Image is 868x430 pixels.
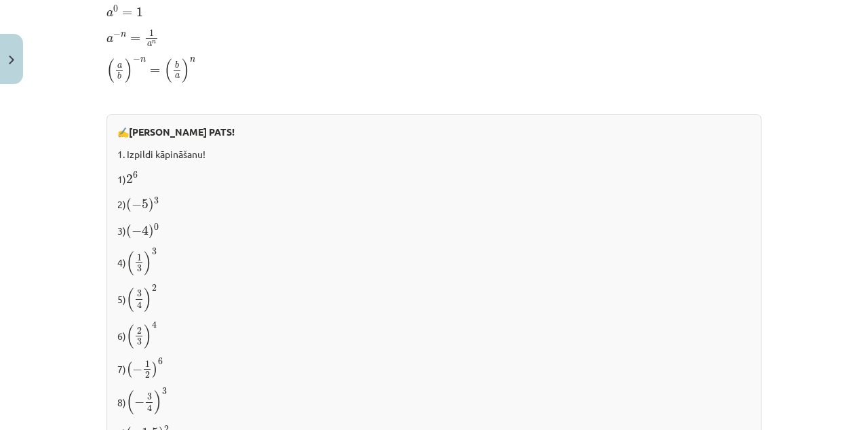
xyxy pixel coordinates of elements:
[147,42,152,47] span: a
[106,36,113,43] span: a
[164,58,172,83] span: (
[117,125,751,139] p: ✍️
[149,198,154,212] span: )
[137,328,142,334] span: 2
[158,358,163,365] span: 6
[132,365,142,374] span: −
[132,200,142,210] span: −
[137,254,142,261] span: 1
[126,390,134,414] span: (
[137,301,142,309] span: 4
[117,147,751,161] p: 1. Izpildi kāpināšanu!
[117,284,751,313] p: 5)
[190,58,195,62] span: n
[126,174,133,184] span: 2
[136,7,143,17] span: 1
[113,5,118,12] span: 0
[144,288,152,312] span: )
[154,197,159,204] span: 3
[126,198,132,212] span: (
[145,361,150,368] span: 1
[117,73,121,80] span: b
[117,357,751,379] p: 7)
[126,224,132,239] span: (
[137,265,142,272] span: 3
[147,393,152,400] span: 3
[182,58,190,83] span: )
[113,31,121,38] span: −
[142,225,149,235] span: 4
[175,61,179,69] span: b
[152,285,157,292] span: 2
[106,10,113,17] span: a
[162,388,167,395] span: 3
[126,288,134,312] span: (
[137,290,142,297] span: 3
[152,361,158,378] span: )
[117,321,751,349] p: 6)
[142,199,149,209] span: 5
[154,390,162,414] span: )
[149,30,154,37] span: 1
[9,56,14,64] img: icon-close-lesson-0947bae3869378f0d4975bcd49f059093ad1ed9edebbc8119c70593378902aed.svg
[133,56,140,63] span: −
[130,37,140,42] span: =
[175,74,180,79] span: a
[140,58,146,62] span: n
[152,321,157,329] span: 4
[152,248,157,255] span: 3
[137,338,142,345] span: 3
[117,170,751,187] p: 1)
[117,387,751,416] p: 8)
[132,227,142,236] span: −
[133,172,138,178] span: 6
[150,69,160,74] span: =
[126,324,134,349] span: (
[121,33,126,38] span: n
[144,251,152,275] span: )
[145,372,150,378] span: 2
[149,224,154,239] span: )
[144,324,152,349] span: )
[117,195,751,213] p: 2)
[126,361,132,378] span: (
[126,251,134,275] span: (
[122,11,132,16] span: =
[117,64,122,69] span: a
[117,248,751,276] p: 4)
[152,41,156,44] span: n
[106,58,115,83] span: (
[154,224,159,231] span: 0
[134,397,144,407] span: −
[125,58,133,83] span: )
[117,221,751,239] p: 3)
[147,404,152,412] span: 4
[129,125,235,138] b: [PERSON_NAME] PATS!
